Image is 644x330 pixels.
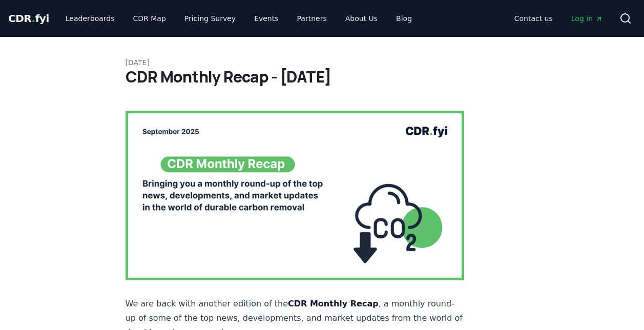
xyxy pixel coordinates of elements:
[388,9,420,28] a: Blog
[126,68,519,86] h1: CDR Monthly Recap - [DATE]
[57,9,123,28] a: Leaderboards
[32,12,35,25] span: .
[176,9,244,28] a: Pricing Survey
[506,9,611,28] nav: Main
[126,111,465,280] img: blog post image
[126,57,519,68] p: [DATE]
[337,9,386,28] a: About Us
[563,9,611,28] a: Log in
[246,9,286,28] a: Events
[571,13,603,24] span: Log in
[57,9,420,28] nav: Main
[125,9,174,28] a: CDR Map
[8,11,49,26] a: CDR.fyi
[506,9,561,28] a: Contact us
[289,9,335,28] a: Partners
[8,12,49,25] span: CDR fyi
[288,299,379,308] strong: CDR Monthly Recap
